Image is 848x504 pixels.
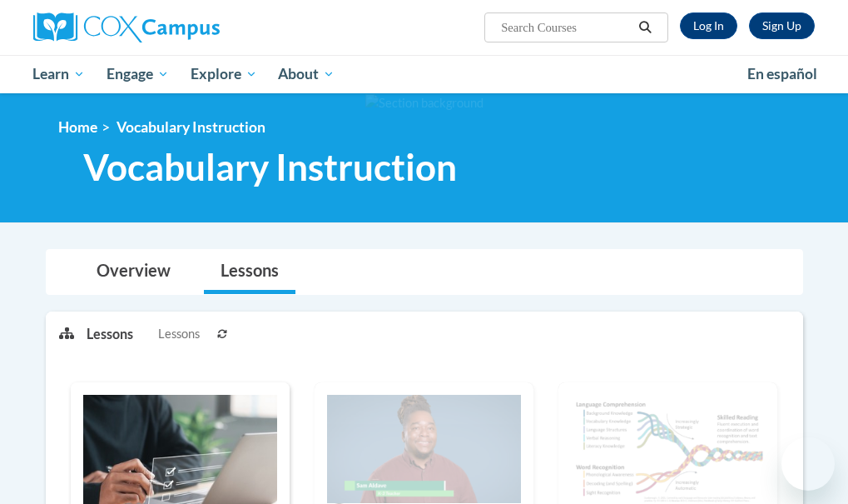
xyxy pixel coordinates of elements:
[571,395,765,504] img: Course Image
[58,118,97,136] a: Home
[749,12,815,39] a: Register
[21,55,828,93] div: Main menu
[327,395,521,504] img: Course Image
[107,64,169,84] span: Engage
[33,12,277,42] a: Cox Campus
[191,64,257,84] span: Explore
[499,17,632,37] input: Search Courses
[680,12,737,39] a: Log In
[80,250,187,294] a: Overview
[117,118,265,136] span: Vocabulary Instruction
[83,145,457,189] span: Vocabulary Instruction
[736,57,828,92] a: En español
[267,55,345,93] a: About
[87,325,133,343] p: Lessons
[33,12,220,42] img: Cox Campus
[22,55,97,93] a: Learn
[158,325,200,343] span: Lessons
[637,22,652,34] i: 
[632,17,657,37] button: Search
[781,437,835,491] iframe: Button to launch messaging window
[278,64,335,84] span: About
[32,64,85,84] span: Learn
[747,65,817,82] span: En español
[365,94,484,112] img: Section background
[204,250,295,294] a: Lessons
[96,55,180,93] a: Engage
[180,55,268,93] a: Explore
